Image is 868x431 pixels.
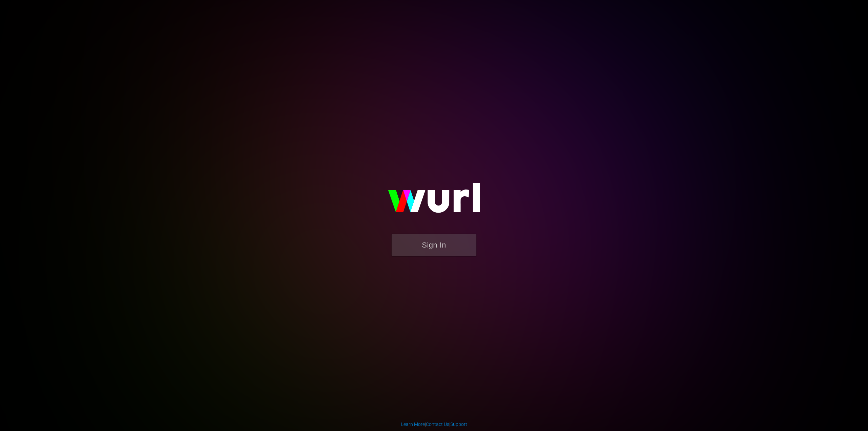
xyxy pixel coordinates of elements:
button: Sign In [392,234,476,256]
a: Learn More [401,422,425,427]
img: wurl-logo-on-black-223613ac3d8ba8fe6dc639794a292ebdb59501304c7dfd60c99c58986ef67473.svg [366,168,502,234]
a: Contact Us [426,422,449,427]
div: | | [401,421,467,428]
a: Support [450,422,467,427]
